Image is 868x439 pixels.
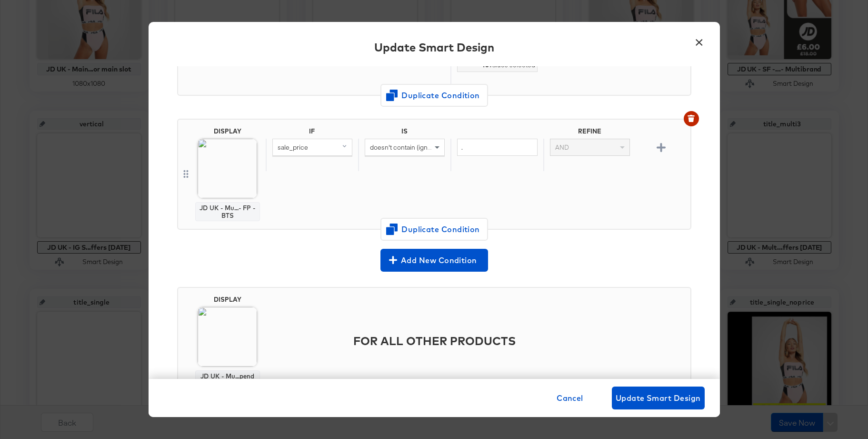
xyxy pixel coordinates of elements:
button: Duplicate Condition [380,218,488,241]
img: l_artefacts:shapes:rectangle_01_o [198,307,257,367]
button: Update Smart Design [612,387,705,409]
div: IS [358,127,450,139]
div: IF [266,127,358,139]
div: DISPLAY [214,296,241,303]
button: Add New Condition [380,249,488,272]
img: h_85%2C [198,139,257,198]
span: sale_price [278,143,308,152]
button: × [691,31,708,49]
div: Update Smart Design [374,39,494,55]
div: JD UK - Mu...- FP - BTS [200,204,256,219]
span: Cancel [557,391,583,405]
div: REFINE [543,127,636,139]
div: JD UK - Mu...pend offer [200,372,256,388]
button: Cancel [553,387,587,409]
span: doesn't contain (ignore case) [370,143,455,152]
span: Duplicate Condition [388,89,480,102]
button: Duplicate Condition [380,84,488,107]
span: AND [555,143,569,152]
span: Duplicate Condition [388,223,480,236]
div: DISPLAY [214,127,241,135]
input: Enter value [457,139,537,156]
span: Add New Condition [384,254,484,267]
div: FOR ALL OTHER PRODUCTS [266,318,687,363]
span: Update Smart Design [616,391,701,405]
